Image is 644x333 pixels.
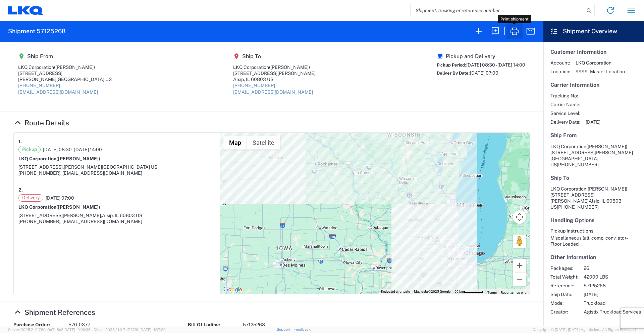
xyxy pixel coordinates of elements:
span: 26 [584,265,641,271]
div: Miscellaneous (alt, comp, conv, etc) - Floor Loaded [550,235,637,247]
a: Report a map error [501,291,528,294]
span: 570-0377 [68,322,90,328]
span: [PHONE_NUMBER] [557,204,599,210]
h5: Customer Information [550,49,637,55]
span: [DATE] 10:09:35 [63,328,91,332]
span: ([PERSON_NAME]) [54,65,95,70]
h6: Pickup Instructions [550,228,637,234]
span: 50 km [454,290,464,293]
span: Location: [550,69,570,75]
a: Feedback [293,327,311,331]
div: Alsip, IL 60803 US [233,76,316,82]
button: Show street map [223,136,247,150]
span: [PERSON_NAME][GEOGRAPHIC_DATA] US [64,164,157,170]
button: Drag Pegman onto the map to open Street View [513,235,526,248]
address: [PERSON_NAME][GEOGRAPHIC_DATA] US [550,143,637,168]
span: [DATE] [586,119,600,125]
span: ([PERSON_NAME]) [269,65,310,70]
span: ([PERSON_NAME]) [586,144,627,149]
a: Support [277,327,293,331]
span: Map data ©2025 Google [414,290,450,293]
span: LKQ Corporation [550,144,586,149]
span: 9999 - Master Location [576,69,625,75]
input: Shipment, tracking or reference number [411,4,584,17]
span: Account: [550,60,570,66]
span: [DATE] [584,291,641,297]
span: Delivery [18,194,43,202]
a: Hide Details [13,308,95,317]
span: Creator: [550,309,578,315]
div: LKQ Corporation [233,64,316,70]
a: Hide Details [13,119,69,127]
img: Google [222,285,244,294]
span: Truckload [584,300,641,306]
span: Agistix Truckload Services [584,309,641,315]
header: Shipment Overview [543,21,644,42]
span: Delivery Date: [550,119,580,125]
span: [DATE] 07:00 [470,70,498,76]
button: Keyboard shortcuts [381,289,410,294]
h5: Pickup and Delivery [437,53,525,59]
a: [EMAIL_ADDRESS][DOMAIN_NAME] [18,89,98,95]
span: Deliver By Date: [437,71,470,76]
span: Pickup [18,146,41,153]
a: [PHONE_NUMBER] [233,83,275,88]
div: [STREET_ADDRESS][PERSON_NAME] [233,70,316,76]
span: 57125268 [584,283,641,289]
span: ([PERSON_NAME]) [56,156,100,161]
strong: LKQ Corporation [18,204,100,210]
div: [PHONE_NUMBER], [EMAIL_ADDRESS][DOMAIN_NAME] [18,170,215,176]
span: Copyright © [DATE]-[DATE] Agistix Inc., All Rights Reserved [533,327,636,333]
span: [PHONE_NUMBER] [557,162,599,167]
span: [STREET_ADDRESS] [550,150,595,155]
h5: Ship To [233,53,316,59]
strong: 2. [18,186,23,194]
h5: Carrier Information [550,82,637,88]
h5: Ship From [550,132,637,138]
span: Carrier Name: [550,101,580,108]
span: 57125268 [243,322,265,328]
span: ([PERSON_NAME]) [56,204,100,210]
div: [PERSON_NAME][GEOGRAPHIC_DATA] US [18,76,112,82]
h5: Ship To [550,175,637,181]
h5: Ship From [18,53,112,59]
button: Show satellite imagery [247,136,280,150]
div: [PHONE_NUMBER], [EMAIL_ADDRESS][DOMAIN_NAME] [18,218,215,224]
span: 42000 LBS [584,274,641,280]
span: [DATE] 07:00 [46,195,74,201]
span: ([PERSON_NAME]) [586,186,627,192]
span: Service Level: [550,110,580,116]
span: Ship Date: [550,291,578,297]
span: [DATE] 11:37:29 [140,328,166,332]
strong: LKQ Corporation [18,156,100,161]
span: LKQ Corporation [STREET_ADDRESS][PERSON_NAME] [550,186,627,204]
h5: Other Information [550,254,637,260]
div: [STREET_ADDRESS] [18,70,112,76]
span: Tracking No: [550,93,580,99]
span: [STREET_ADDRESS][PERSON_NAME], [18,213,102,218]
a: [PHONE_NUMBER] [18,83,60,88]
span: Pickup Period: [437,63,466,68]
span: Alsip, IL 60803 US [102,213,142,218]
a: Terms [487,291,497,294]
a: Open this area in Google Maps (opens a new window) [222,285,244,294]
span: [STREET_ADDRESS], [18,164,64,170]
span: [DATE] 08:30 - [DATE] 14:00 [466,62,525,68]
span: Server: 2025.21.0-769a9a7b8c3 [8,328,91,332]
strong: Purchase Order: [13,322,64,328]
a: [EMAIL_ADDRESS][DOMAIN_NAME] [233,89,313,95]
span: Client: 2025.21.0-7d7479b [94,328,166,332]
button: Map Scale: 50 km per 54 pixels [452,289,485,294]
strong: Bill Of Lading: [188,322,238,328]
span: Packages: [550,265,578,271]
span: Mode: [550,300,578,306]
div: LKQ Corporation [18,64,112,70]
button: Zoom in [513,259,526,272]
h2: Shipment 57125268 [8,27,66,35]
strong: 1. [18,137,22,146]
button: Map camera controls [513,210,526,224]
h5: Handling Options [550,217,637,223]
span: [DATE] 08:30 - [DATE] 14:00 [43,147,102,153]
span: LKQ Corporation [576,60,625,66]
span: Reference: [550,283,578,289]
